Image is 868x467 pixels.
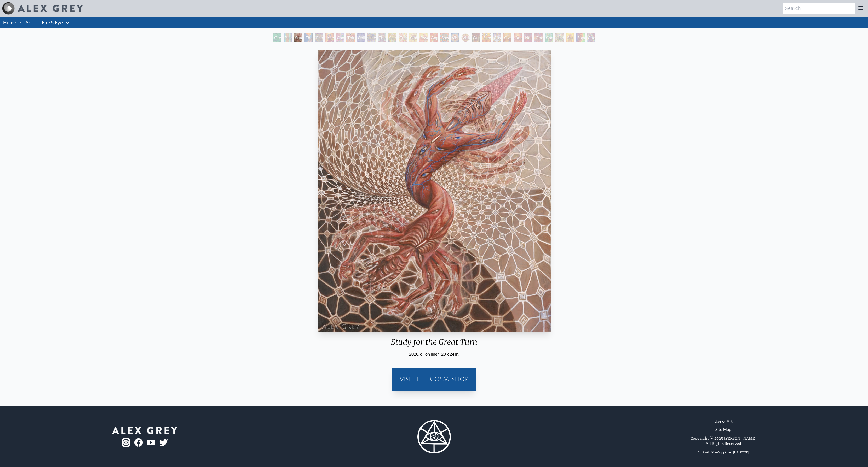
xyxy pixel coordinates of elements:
div: Ophanic Eyelash [409,33,417,42]
li: · [34,17,40,28]
a: Use of Art [714,418,733,424]
a: Wappinger, [US_STATE] [717,450,749,454]
img: ig-logo.png [122,438,130,447]
div: Spectral Lotus [440,33,449,42]
div: Sunyata [482,33,491,42]
a: Art [25,19,32,26]
div: Fractal Eyes [399,33,407,42]
div: Vision Crystal Tondo [461,33,470,42]
div: Cosmic Elf [493,33,501,42]
div: Green Hand [273,33,281,42]
div: Collective Vision [357,33,365,42]
div: Sol Invictus [566,33,574,42]
div: All Rights Reserved [706,441,741,446]
img: fb-logo.png [134,438,143,447]
div: Pillar of Awareness [284,33,292,42]
div: Study for the Great Turn [294,33,302,42]
div: One [514,33,522,42]
div: Guardian of Infinite Vision [472,33,480,42]
div: The Torch [304,33,313,42]
div: Cannabis Sutra [336,33,344,42]
input: Search [783,3,855,14]
div: 2020, oil on linen, 20 x 24 in. [315,351,553,357]
img: youtube-logo.png [147,440,155,446]
div: Higher Vision [555,33,564,42]
div: Liberation Through Seeing [367,33,376,42]
li: · [18,17,23,28]
div: Angel Skin [430,33,438,42]
div: Aperture [325,33,334,42]
div: Godself [534,33,543,42]
div: Oversoul [503,33,511,42]
a: Fire & Eyes [42,19,64,26]
div: The Seer [378,33,386,42]
a: Home [3,20,16,25]
div: Rainbow Eye Ripple [315,33,323,42]
div: Cuddle [587,33,595,42]
div: Seraphic Transport Docking on the Third Eye [388,33,396,42]
div: Built with ❤ in [695,448,751,457]
div: Third Eye Tears of Joy [346,33,355,42]
div: Cannafist [545,33,553,42]
a: Site Map [715,426,731,433]
a: Visit the CoSM Shop [395,371,473,387]
div: Study for the Great Turn [315,337,553,351]
div: Psychomicrograph of a Fractal Paisley Cherub Feather Tip [419,33,428,42]
img: twitter-logo.png [159,439,168,446]
div: Net of Being [524,33,532,42]
div: Shpongled [576,33,585,42]
div: Copyright © 2025 [PERSON_NAME] [691,436,756,441]
div: Vision Crystal [451,33,459,42]
img: Study-for-the-Great-Turn_2020_Alex-Grey.jpg [318,50,551,332]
